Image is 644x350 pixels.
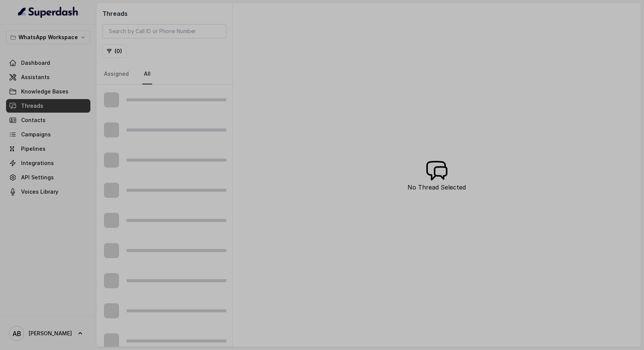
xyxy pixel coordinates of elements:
[21,131,51,138] span: Campaigns
[102,64,226,84] nav: Tabs
[6,85,90,98] a: Knowledge Bases
[407,183,466,192] p: No Thread Selected
[18,6,79,18] img: light.svg
[6,156,90,170] a: Integrations
[21,174,54,181] span: API Settings
[6,323,90,344] a: [PERSON_NAME]
[102,64,130,84] a: Assigned
[6,171,90,184] a: API Settings
[21,102,43,110] span: Threads
[6,99,90,113] a: Threads
[102,24,226,38] input: Search by Call ID or Phone Number
[29,330,72,337] span: [PERSON_NAME]
[6,31,90,44] button: WhatsApp Workspace
[21,88,69,95] span: Knowledge Bases
[6,113,90,127] a: Contacts
[21,73,50,81] span: Assistants
[6,70,90,84] a: Assistants
[21,188,58,196] span: Voices Library
[102,9,226,18] h2: Threads
[21,145,46,153] span: Pipelines
[21,116,46,124] span: Contacts
[142,64,152,84] a: All
[6,185,90,199] a: Voices Library
[12,330,21,338] text: AB
[102,44,127,58] button: (0)
[6,56,90,70] a: Dashboard
[6,128,90,141] a: Campaigns
[6,142,90,156] a: Pipelines
[21,159,54,167] span: Integrations
[18,33,78,42] p: WhatsApp Workspace
[21,59,50,67] span: Dashboard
